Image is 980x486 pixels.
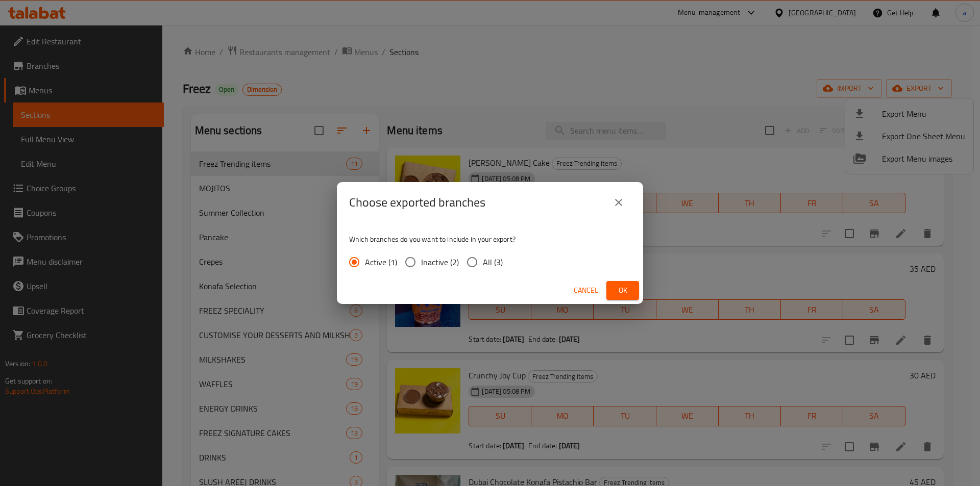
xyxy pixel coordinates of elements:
span: Active (1) [365,256,397,268]
span: All (3) [483,256,503,268]
h2: Choose exported branches [349,194,485,211]
button: Cancel [570,281,602,300]
span: Inactive (2) [421,256,459,268]
span: Ok [615,284,631,297]
span: Cancel [574,284,598,297]
p: Which branches do you want to include in your export? [349,234,631,244]
button: close [606,190,631,215]
button: Ok [606,281,639,300]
